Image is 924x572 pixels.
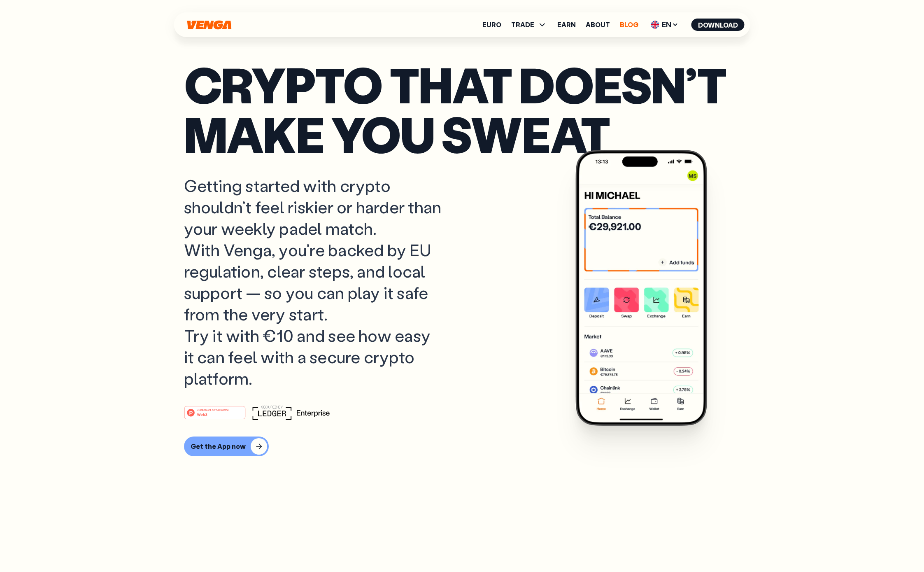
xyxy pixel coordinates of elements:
[575,150,707,426] img: Venga app main
[197,409,228,411] tspan: #1 PRODUCT OF THE MONTH
[620,21,638,28] a: Blog
[557,21,576,28] a: Earn
[691,19,745,31] button: Download
[184,59,740,158] p: Crypto that doesn’t make you sweat
[648,18,682,31] span: EN
[586,21,610,28] a: About
[511,20,547,30] span: TRADE
[482,21,501,28] a: Euro
[186,20,233,30] svg: Home
[191,442,246,451] div: Get the App now
[197,412,207,417] tspan: Web3
[651,21,659,29] img: flag-uk
[511,21,534,28] span: TRADE
[184,175,444,389] p: Getting started with crypto shouldn’t feel riskier or harder than your weekly padel match. With V...
[184,437,269,456] button: Get the App now
[184,437,740,456] a: Get the App now
[184,411,246,421] a: #1 PRODUCT OF THE MONTHWeb3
